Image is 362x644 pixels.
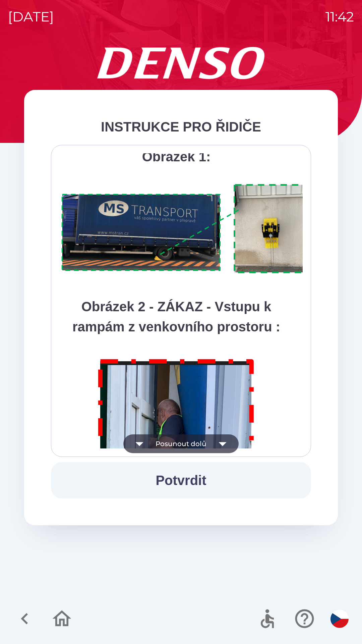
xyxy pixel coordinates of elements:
button: Posunout dolů [123,434,239,453]
img: M8MNayrTL6gAAAABJRU5ErkJggg== [90,350,262,597]
strong: Obrázek 1: [142,149,211,164]
p: 11:42 [325,7,354,27]
img: cs flag [330,610,349,628]
p: [DATE] [8,7,54,27]
strong: Obrázek 2 - ZÁKAZ - Vstupu k rampám z venkovního prostoru : [72,299,280,334]
img: A1ym8hFSA0ukAAAAAElFTkSuQmCC [59,180,319,278]
div: INSTRUKCE PRO ŘIDIČE [51,117,311,137]
img: Logo [24,47,338,79]
button: Potvrdit [51,462,311,498]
